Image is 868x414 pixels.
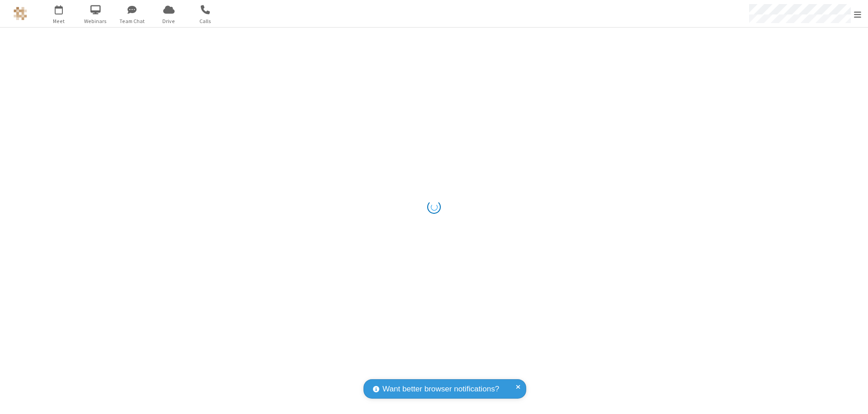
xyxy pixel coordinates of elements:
[152,17,186,25] span: Drive
[189,17,222,25] span: Calls
[42,17,76,25] span: Meet
[14,7,27,20] img: QA Selenium DO NOT DELETE OR CHANGE
[382,383,499,395] span: Want better browser notifications?
[79,17,113,25] span: Webinars
[115,17,149,25] span: Team Chat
